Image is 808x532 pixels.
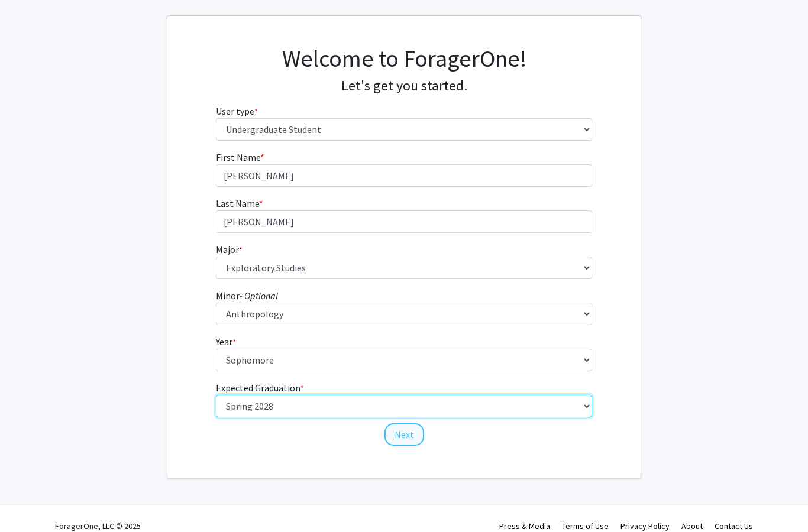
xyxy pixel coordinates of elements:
[384,423,424,446] button: Next
[499,521,550,531] a: Press & Media
[216,151,260,163] span: First Name
[562,521,609,531] a: Terms of Use
[216,197,259,209] span: Last Name
[216,335,236,349] label: Year
[216,44,593,73] h1: Welcome to ForagerOne!
[620,521,670,531] a: Privacy Policy
[9,479,50,523] iframe: Chat
[216,288,278,303] label: Minor
[681,521,703,531] a: About
[216,77,593,95] h4: Let's get you started.
[216,381,304,395] label: Expected Graduation
[240,290,278,301] i: - Optional
[216,104,258,118] label: User type
[715,521,753,531] a: Contact Us
[216,242,243,257] label: Major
